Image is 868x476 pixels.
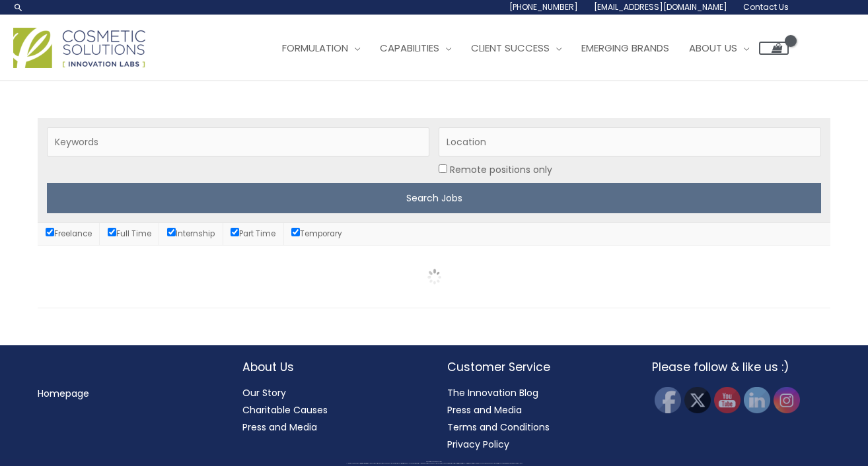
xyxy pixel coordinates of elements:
label: Remote positions only [450,161,552,178]
a: Terms and Conditions [447,421,550,434]
h2: About Us [242,358,421,376]
span: Emerging Brands [581,41,669,55]
span: Formulation [282,41,348,55]
nav: About Us [242,384,421,436]
input: Search Jobs [47,183,821,213]
a: View Shopping Cart, empty [759,42,789,55]
a: Emerging Brands [571,28,679,68]
div: All material on this Website, including design, text, images, logos and sounds, are owned by Cosm... [23,463,845,464]
input: Location [439,127,821,156]
input: Freelance [46,228,54,236]
span: About Us [689,41,737,55]
span: Capabilities [380,41,439,55]
input: Temporary [291,228,300,236]
label: Temporary [291,228,342,239]
span: Cosmetic Solutions [433,461,442,462]
input: Internship [167,228,176,236]
img: Twitter [684,387,711,413]
input: Location [439,164,447,173]
div: Copyright © 2025 [23,461,845,463]
span: [EMAIL_ADDRESS][DOMAIN_NAME] [594,1,727,13]
label: Full Time [108,228,151,239]
img: Facebook [655,387,681,413]
a: Formulation [272,28,370,68]
a: Press and Media [447,403,522,417]
a: Privacy Policy [447,438,509,451]
label: Part Time [231,228,275,239]
img: Cosmetic Solutions Logo [13,28,145,68]
span: [PHONE_NUMBER] [509,1,578,13]
a: Search icon link [13,2,24,13]
a: Our Story [242,386,286,399]
nav: Site Navigation [262,28,789,68]
a: About Us [679,28,759,68]
input: Keywords [47,127,429,156]
a: Capabilities [370,28,461,68]
nav: Customer Service [447,384,626,453]
a: Homepage [38,387,89,400]
label: Freelance [46,228,92,239]
nav: Menu [38,385,216,402]
span: Contact Us [743,1,789,13]
a: Client Success [461,28,571,68]
a: Press and Media [242,421,317,434]
h2: Customer Service [447,358,626,376]
label: Internship [167,228,215,239]
span: Client Success [471,41,550,55]
input: Part Time [231,228,239,236]
h2: Please follow & like us :) [652,358,830,376]
a: The Innovation Blog [447,386,538,399]
a: Charitable Causes [242,403,328,417]
input: Full Time [108,228,116,236]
